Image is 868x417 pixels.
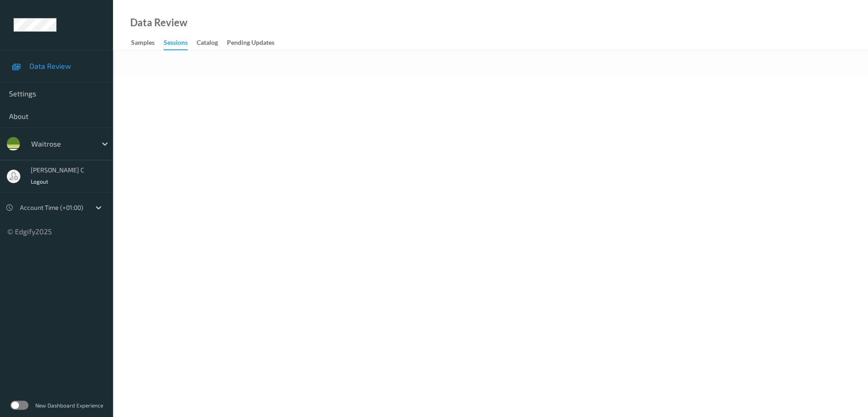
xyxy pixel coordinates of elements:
a: Sessions [164,37,197,50]
div: Data Review [130,18,187,27]
div: Samples [131,38,155,49]
div: Catalog [197,38,218,49]
a: Pending Updates [227,37,283,49]
a: Samples [131,37,164,49]
div: Sessions [164,38,188,50]
a: Catalog [197,37,227,49]
div: Pending Updates [227,38,274,49]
